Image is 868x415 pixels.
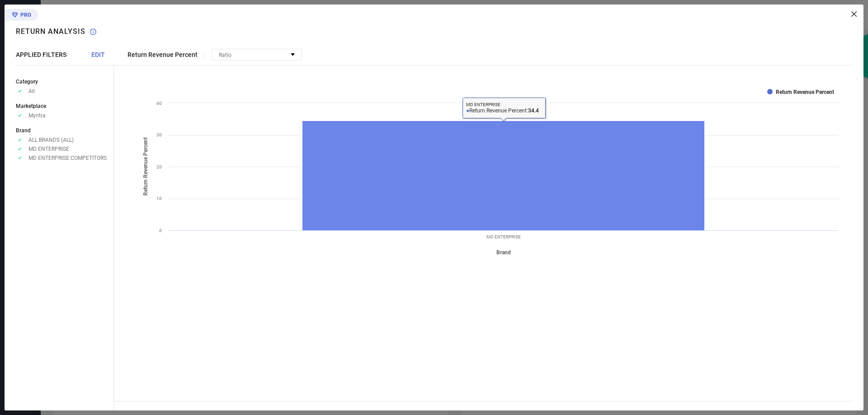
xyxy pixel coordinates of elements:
text: 30 [156,132,162,137]
div: Premium [5,9,38,23]
span: Brand [16,127,31,134]
text: 10 [156,196,162,201]
span: MD ENTERPRISE [28,146,69,152]
text: 0 [159,228,162,233]
span: Category [16,79,38,85]
span: Marketplace [16,103,46,109]
span: Return Revenue Percent [127,51,198,58]
span: Ratio [219,52,231,58]
text: 40 [156,101,162,106]
span: EDIT [91,51,105,58]
span: Myntra [28,112,46,119]
tspan: Return Revenue Percent [142,138,149,196]
span: ALL BRANDS (ALL) [28,137,74,143]
h1: Return Analysis [16,27,85,36]
span: APPLIED FILTERS [16,51,66,58]
span: MD ENTERPRISE:COMPETITORS [28,155,107,161]
text: 20 [156,164,162,169]
tspan: Brand [496,249,511,256]
text: MD ENTERPRISE [486,234,521,239]
span: All [28,88,35,94]
text: Return Revenue Percent [776,89,834,95]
